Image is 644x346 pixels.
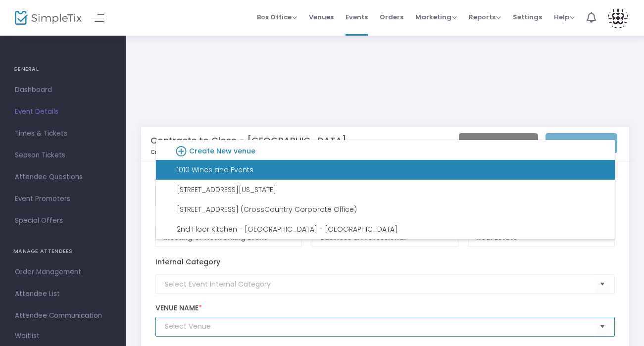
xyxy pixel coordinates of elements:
[164,185,276,195] div: [STREET_ADDRESS][US_STATE]
[469,12,501,22] span: Reports
[15,149,111,162] span: Season Tickets
[257,12,297,22] span: Box Office
[13,242,113,261] h4: MANAGE ATTENDEES
[13,59,113,79] h4: GENERAL
[513,4,542,30] span: Settings
[459,133,538,153] button: Archive
[164,165,253,175] div: 1010 Wines and Events
[165,321,596,332] input: Select Venue
[15,193,111,205] span: Event Promoters
[15,127,111,140] span: Times & Tickets
[189,146,255,156] b: Create New venue
[15,331,40,341] span: Waitlist
[150,134,347,147] m-panel-title: Contracts to Close - [GEOGRAPHIC_DATA]
[150,148,463,156] p: Created on: [DATE]
[15,105,111,118] span: Event Details
[595,316,609,337] button: Select
[15,266,111,279] span: Order Management
[15,84,111,97] span: Dashboard
[380,4,403,30] span: Orders
[15,171,111,184] span: Attendee Questions
[554,12,575,22] span: Help
[309,4,334,30] span: Venues
[15,309,111,322] span: Attendee Communication
[165,279,596,290] input: Select Event Internal Category
[164,204,357,214] div: [STREET_ADDRESS] (CrossCountry Corporate Office)
[595,274,609,295] button: Select
[15,288,111,300] span: Attendee List
[415,12,457,22] span: Marketing
[155,304,615,313] label: Venue Name
[155,257,220,267] label: Internal Category
[15,214,111,227] span: Special Offers
[346,4,368,30] span: Events
[164,224,397,234] div: 2nd Floor Kitchen - [GEOGRAPHIC_DATA] - [GEOGRAPHIC_DATA]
